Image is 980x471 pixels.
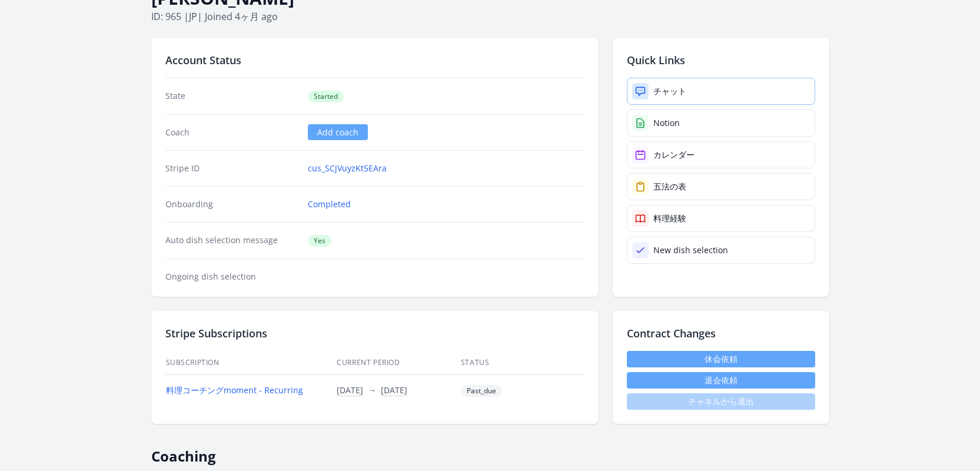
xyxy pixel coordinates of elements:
[165,271,299,283] dt: Ongoing dish selection
[368,384,376,396] span: →
[337,384,363,396] button: [DATE]
[308,91,344,102] span: Started
[627,52,815,68] h2: Quick Links
[627,78,815,105] a: チャット
[653,149,695,161] div: カレンダー
[653,213,686,224] div: 料理経験
[653,117,680,129] div: Notion
[653,244,728,256] div: New dish selection
[189,10,197,23] span: jp
[653,181,686,193] div: 五法の表
[166,384,303,396] a: 料理コーチングmoment - Recurring
[653,85,686,97] div: チャット
[627,141,815,168] a: カレンダー
[151,438,829,465] h2: Coaching
[308,235,331,247] span: Yes
[461,385,502,397] span: Past_due
[627,393,815,410] span: チャネルから退出
[308,124,368,140] a: Add coach
[308,162,387,174] a: cus_SCjVuyzKt5EAra
[627,372,815,389] button: 退会依頼
[151,9,829,24] p: ID: 965 | | Joined 4ヶ月 ago
[627,351,815,367] a: 休会依頼
[165,234,299,247] dt: Auto dish selection message
[165,351,337,375] th: Subscription
[165,90,299,102] dt: State
[627,173,815,200] a: 五法の表
[627,110,815,137] a: Notion
[627,205,815,232] a: 料理経験
[165,198,299,210] dt: Onboarding
[627,237,815,264] a: New dish selection
[308,198,351,210] a: Completed
[165,325,584,341] h2: Stripe Subscriptions
[165,52,584,68] h2: Account Status
[165,162,299,174] dt: Stripe ID
[336,351,460,375] th: Current Period
[381,384,407,396] button: [DATE]
[627,325,815,341] h2: Contract Changes
[460,351,584,375] th: Status
[165,127,299,138] dt: Coach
